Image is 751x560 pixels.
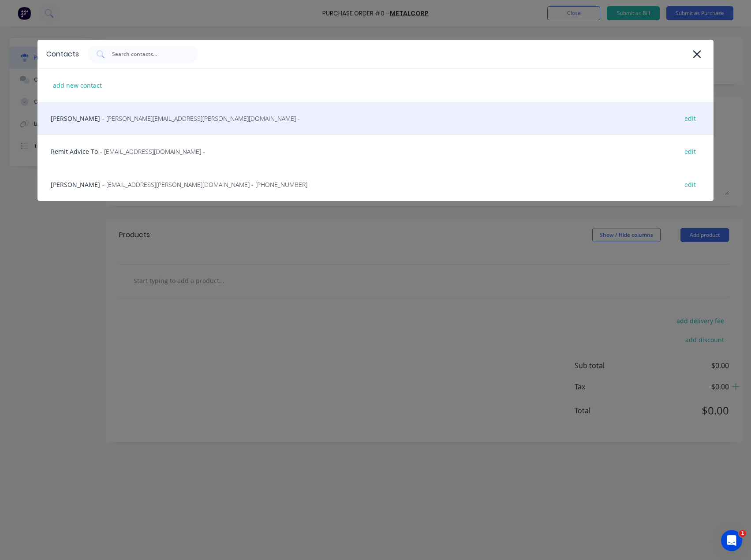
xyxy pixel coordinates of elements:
[49,78,106,92] div: add new contact
[37,102,714,135] div: [PERSON_NAME]
[111,50,184,59] input: Search contacts...
[102,114,300,123] span: - [PERSON_NAME][EMAIL_ADDRESS][PERSON_NAME][DOMAIN_NAME] -
[721,530,742,551] iframe: Intercom live chat
[680,112,700,125] div: edit
[680,145,700,158] div: edit
[46,49,79,60] div: Contacts
[100,147,205,156] span: - [EMAIL_ADDRESS][DOMAIN_NAME] -
[37,168,714,201] div: [PERSON_NAME]
[37,135,714,168] div: Remit Advice To
[739,530,746,537] span: 1
[680,178,700,191] div: edit
[102,180,307,189] span: - [EMAIL_ADDRESS][PERSON_NAME][DOMAIN_NAME] - [PHONE_NUMBER]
